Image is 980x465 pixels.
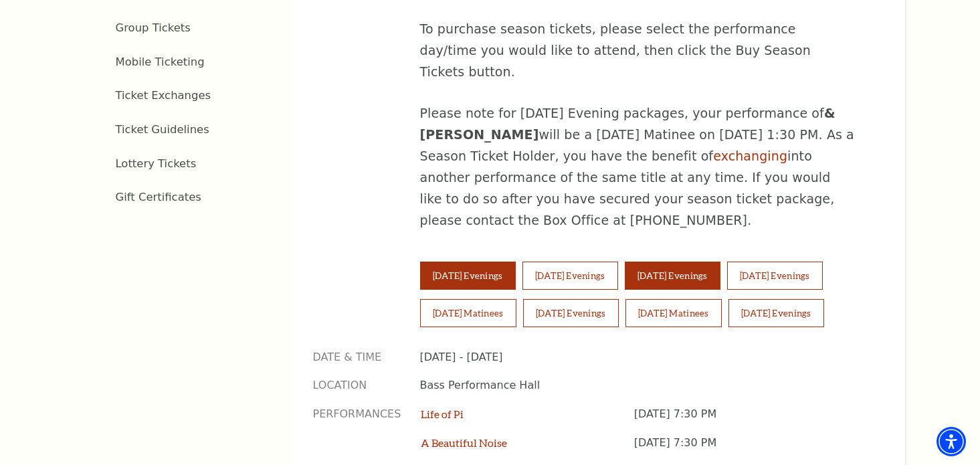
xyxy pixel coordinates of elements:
[728,299,824,327] button: [DATE] Evenings
[116,56,205,68] a: Mobile Ticketing
[625,262,720,290] button: [DATE] Evenings
[116,21,191,34] a: Group Tickets
[116,157,197,170] a: Lottery Tickets
[713,149,787,163] a: exchanging
[116,123,209,136] a: Ticket Guidelines
[727,262,823,290] button: [DATE] Evenings
[420,262,516,290] button: [DATE] Evenings
[625,299,722,327] button: [DATE] Matinees
[420,299,516,327] button: [DATE] Matinees
[523,299,619,327] button: [DATE] Evenings
[522,262,618,290] button: [DATE] Evenings
[421,407,464,420] a: Life of Pi
[634,436,865,464] p: [DATE] 7:30 PM
[116,191,201,203] a: Gift Certificates
[313,350,400,365] p: Date & Time
[634,407,865,436] p: [DATE] 7:30 PM
[420,378,865,393] p: Bass Performance Hall
[421,436,507,449] a: A Beautiful Noise
[937,427,966,456] div: Accessibility Menu
[420,106,836,142] strong: & [PERSON_NAME]
[116,89,211,102] a: Ticket Exchanges
[420,350,865,365] p: [DATE] - [DATE]
[313,378,400,393] p: Location
[420,19,855,83] p: To purchase season tickets, please select the performance day/time you would like to attend, then...
[420,103,855,231] p: Please note for [DATE] Evening packages, your performance of will be a [DATE] Matinee on [DATE] 1...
